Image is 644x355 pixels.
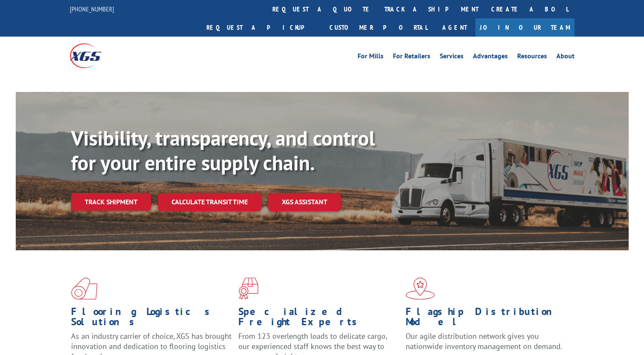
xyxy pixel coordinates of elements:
[238,306,399,331] h1: Specialized Freight Experts
[406,331,562,351] span: Our agile distribution network gives you nationwide inventory management on demand.
[71,193,151,211] a: Track shipment
[200,18,323,37] a: Request a pickup
[406,278,435,300] img: xgs-icon-flagship-distribution-model-red
[406,306,567,331] h1: Flagship Distribution Model
[71,278,97,300] img: xgs-icon-total-supply-chain-intelligence-red
[434,18,475,37] a: Agent
[70,5,114,13] a: [PHONE_NUMBER]
[158,193,261,211] a: Calculate transit time
[556,53,575,62] a: About
[238,278,258,300] img: xgs-icon-focused-on-flooring-red
[473,53,508,62] a: Advantages
[71,125,375,176] b: Visibility, transparency, and control for your entire supply chain.
[440,53,464,62] a: Services
[475,18,575,37] a: Join Our Team
[268,193,341,211] a: XGS ASSISTANT
[393,53,430,62] a: For Retailers
[323,18,434,37] a: Customer Portal
[71,306,232,331] h1: Flooring Logistics Solutions
[358,53,384,62] a: For Mills
[517,53,547,62] a: Resources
